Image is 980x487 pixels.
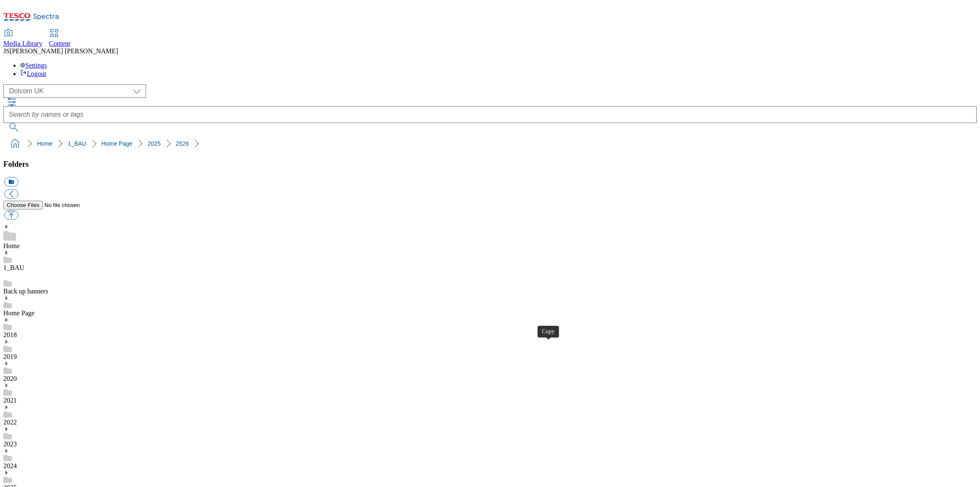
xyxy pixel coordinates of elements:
[148,140,161,147] a: 2025
[3,462,17,469] a: 2024
[3,397,17,404] a: 2021
[3,47,10,55] span: JS
[3,242,20,249] a: Home
[3,353,17,360] a: 2019
[3,30,42,47] a: Media Library
[3,309,34,317] a: Home Page
[8,137,22,150] a: home
[3,136,977,152] nav: breadcrumb
[20,62,47,69] a: Settings
[3,106,977,123] input: Search by names or tags
[20,70,46,77] a: Logout
[68,140,86,147] a: 1_BAU
[3,440,17,448] a: 2023
[49,30,71,47] a: Content
[10,47,118,55] span: [PERSON_NAME] [PERSON_NAME]
[102,140,133,147] a: Home Page
[3,288,48,295] a: Back up banners
[3,160,977,169] h3: Folders
[49,40,71,47] span: Content
[176,140,189,147] a: 2526
[3,40,42,47] span: Media Library
[3,419,17,426] a: 2022
[3,264,24,271] a: 1_BAU
[37,140,52,147] a: Home
[3,375,17,382] a: 2020
[3,331,17,338] a: 2018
